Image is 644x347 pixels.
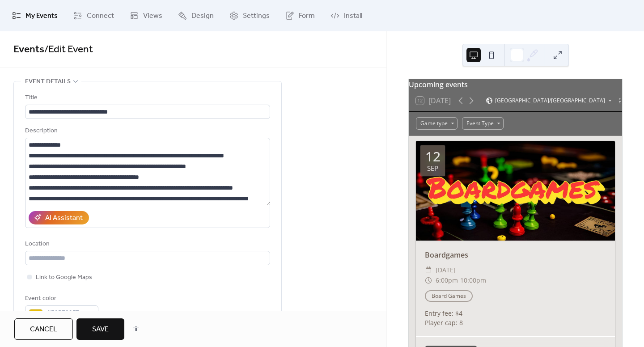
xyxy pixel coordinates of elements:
[436,265,456,275] span: [DATE]
[44,40,93,59] span: / Edit Event
[25,76,71,87] span: Event details
[279,4,322,28] a: Form
[45,213,83,224] div: AI Assistant
[67,4,121,28] a: Connect
[25,126,268,136] div: Description
[425,150,441,163] div: 12
[25,93,268,103] div: Title
[495,98,605,103] span: [GEOGRAPHIC_DATA]/[GEOGRAPHIC_DATA]
[25,239,268,250] div: Location
[409,79,622,90] div: Upcoming events
[143,11,162,21] span: Views
[30,324,57,335] span: Cancel
[25,11,58,21] span: My Events
[92,324,109,335] span: Save
[324,4,369,28] a: Install
[36,272,92,283] span: Link to Google Maps
[223,4,276,28] a: Settings
[171,4,220,28] a: Design
[416,309,615,327] div: Entry fee: $4 Player cap: 8
[191,11,214,21] span: Design
[416,250,615,260] div: Boardgames
[427,165,438,172] div: Sep
[299,11,315,21] span: Form
[76,318,124,340] button: Save
[29,211,89,224] button: AI Assistant
[425,275,432,286] div: ​
[460,275,486,286] span: 10:00pm
[14,318,73,340] button: Cancel
[87,11,114,21] span: Connect
[5,4,64,28] a: My Events
[425,265,432,275] div: ​
[436,275,458,286] span: 6:00pm
[458,275,460,286] span: -
[123,4,169,28] a: Views
[243,11,270,21] span: Settings
[344,11,362,21] span: Install
[25,293,97,304] div: Event color
[13,40,44,59] a: Events
[47,308,84,318] span: #E9BE09FF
